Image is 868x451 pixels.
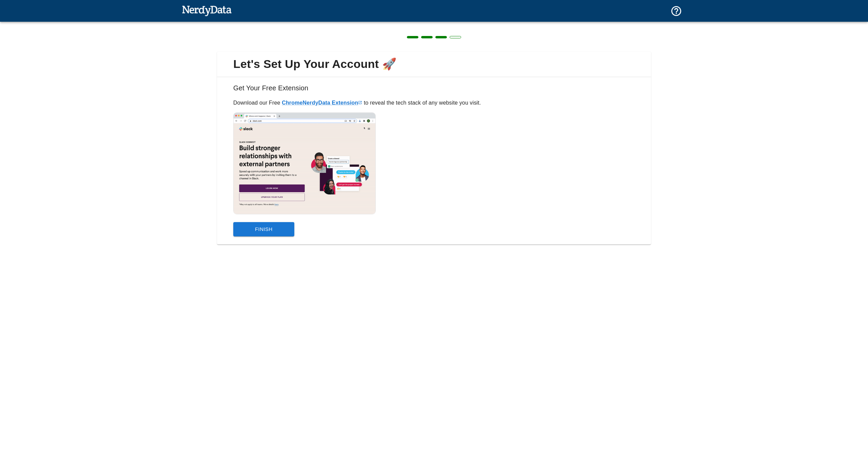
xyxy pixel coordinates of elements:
a: ChromeNerdyData Extension [282,100,362,106]
iframe: Drift Widget Chat Controller [834,403,860,429]
p: Download our Free to reveal the tech stack of any website you visit. [233,99,635,107]
button: Finish [233,222,294,236]
img: NerdyData.com [182,4,232,17]
button: Support and Documentation [666,1,686,21]
span: Let's Set Up Your Account 🚀 [222,57,646,71]
h6: Get Your Free Extension [222,83,646,99]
